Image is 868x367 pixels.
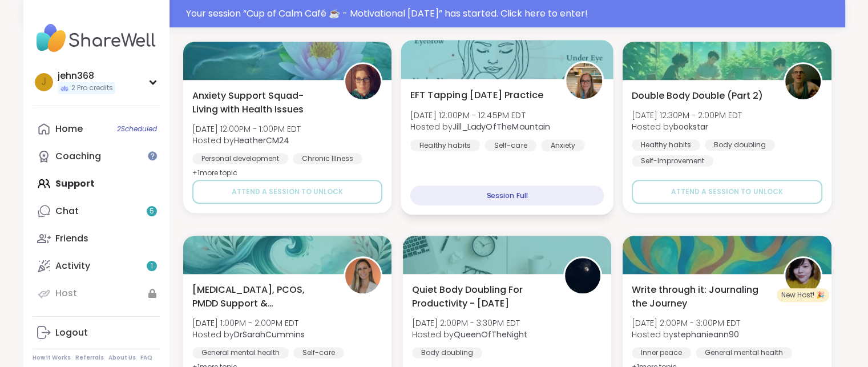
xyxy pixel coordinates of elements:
[345,258,381,293] img: DrSarahCummins
[671,187,782,197] span: Attend a session to unlock
[632,329,740,340] span: Hosted by
[410,88,543,102] span: EFT Tapping [DATE] Practice
[71,83,113,93] span: 2 Pro credits
[412,347,482,358] div: Body doubling
[55,260,90,272] div: Activity
[410,109,550,120] span: [DATE] 12:00PM - 12:45PM EDT
[150,207,154,216] span: 5
[33,18,160,58] img: ShareWell Nav Logo
[632,89,763,103] span: Double Body Double (Part 2)
[192,135,301,146] span: Hosted by
[33,354,71,362] a: How It Works
[412,283,551,310] span: Quiet Body Doubling For Productivity - [DATE]
[140,354,152,362] a: FAQ
[777,288,829,302] div: New Host! 🎉
[234,329,305,340] b: DrSarahCummins
[192,123,301,135] span: [DATE] 12:00PM - 1:00PM EDT
[632,347,691,358] div: Inner peace
[232,187,343,197] span: Attend a session to unlock
[453,121,550,132] b: Jill_LadyOfTheMountain
[705,139,775,151] div: Body doubling
[412,329,527,340] span: Hosted by
[55,287,77,300] div: Host
[192,317,305,329] span: [DATE] 1:00PM - 2:00PM EDT
[673,121,708,132] b: bookstar
[55,232,88,245] div: Friends
[485,139,536,151] div: Self-care
[632,180,822,204] button: Attend a session to unlock
[58,70,115,82] div: jehn368
[632,283,770,310] span: Write through it: Journaling the Journey
[148,151,157,160] iframe: Spotlight
[33,280,160,307] a: Host
[293,153,362,164] div: Chronic Illness
[55,123,83,135] div: Home
[192,347,289,358] div: General mental health
[696,347,792,358] div: General mental health
[55,326,88,339] div: Logout
[55,205,79,217] div: Chat
[41,75,46,90] span: j
[33,225,160,252] a: Friends
[117,124,157,134] span: 2 Scheduled
[75,354,104,362] a: Referrals
[632,110,742,121] span: [DATE] 12:30PM - 2:00PM EDT
[632,121,742,132] span: Hosted by
[632,155,713,167] div: Self-Improvement
[192,283,331,310] span: [MEDICAL_DATA], PCOS, PMDD Support & Empowerment
[55,150,101,163] div: Coaching
[566,63,602,99] img: Jill_LadyOfTheMountain
[108,354,136,362] a: About Us
[192,153,288,164] div: Personal development
[785,64,821,99] img: bookstar
[632,317,740,329] span: [DATE] 2:00PM - 3:00PM EDT
[192,89,331,116] span: Anxiety Support Squad- Living with Health Issues
[293,347,344,358] div: Self-care
[454,329,527,340] b: QueenOfTheNight
[673,329,739,340] b: stephanieann90
[565,258,600,293] img: QueenOfTheNight
[412,317,527,329] span: [DATE] 2:00PM - 3:30PM EDT
[785,258,821,293] img: stephanieann90
[345,64,381,99] img: HeatherCM24
[234,135,289,146] b: HeatherCM24
[541,139,585,151] div: Anxiety
[632,139,700,151] div: Healthy habits
[192,180,382,204] button: Attend a session to unlock
[186,7,838,21] div: Your session “ Cup of Calm Café ☕️ - Motivational [DATE] ” has started. Click here to enter!
[410,185,604,205] div: Session Full
[33,197,160,225] a: Chat5
[33,319,160,346] a: Logout
[410,121,550,132] span: Hosted by
[151,261,153,271] span: 1
[33,115,160,143] a: Home2Scheduled
[192,329,305,340] span: Hosted by
[33,252,160,280] a: Activity1
[410,139,479,151] div: Healthy habits
[33,143,160,170] a: Coaching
